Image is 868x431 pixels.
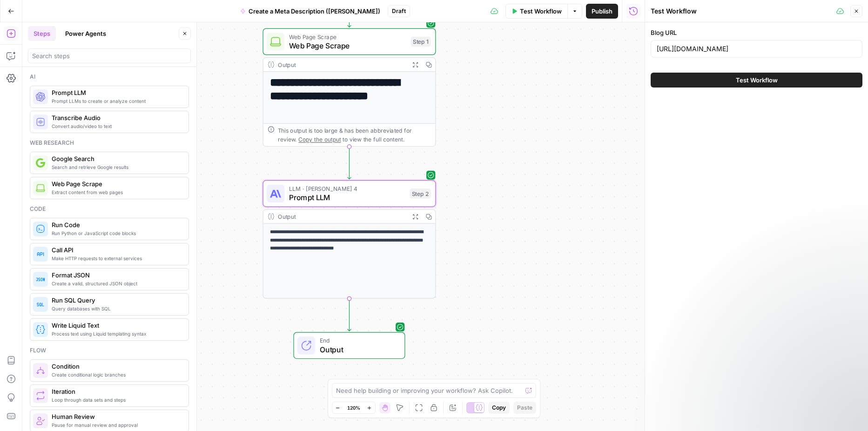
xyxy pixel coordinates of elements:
div: Ai [30,73,189,81]
g: Edge from step_1 to step_2 [348,147,351,179]
button: Steps [28,26,56,41]
button: Paste [513,402,536,414]
span: Copy the output [298,136,341,142]
span: Draft [392,7,406,15]
span: Call API [52,245,181,255]
div: Web research [30,139,189,147]
div: Output [278,60,405,69]
div: Step 1 [411,37,431,47]
div: This output is too large & has been abbreviated for review. to view the full content. [278,126,431,144]
span: Extract content from web pages [52,189,181,196]
span: Create a valid, structured JSON object [52,280,181,287]
div: EndOutput [263,332,436,359]
button: Power Agents [60,26,112,41]
div: Code [30,205,189,213]
button: Publish [586,4,618,19]
span: Prompt LLMs to create or analyze content [52,97,181,105]
span: Web Page Scrape [289,40,406,51]
span: Run SQL Query [52,296,181,305]
span: Pause for manual review and approval [52,421,181,429]
span: Test Workflow [736,75,778,85]
span: Loop through data sets and steps [52,396,181,404]
span: Run Python or JavaScript code blocks [52,229,181,237]
span: Prompt LLM [289,192,405,203]
span: Web Page Scrape [52,179,181,189]
div: Output [278,212,405,221]
span: Convert audio/video to text [52,122,181,130]
span: Prompt LLM [52,88,181,97]
span: Transcribe Audio [52,113,181,122]
span: Make HTTP requests to external services [52,255,181,262]
input: Search steps [32,51,187,61]
span: Web Page Scrape [289,32,406,41]
span: Iteration [52,387,181,396]
span: Search and retrieve Google results [52,163,181,171]
span: Query databases with SQL [52,305,181,312]
span: Publish [592,7,612,16]
label: Blog URL [651,28,862,37]
button: Create a Meta Description ([PERSON_NAME]) [235,4,386,19]
span: Run Code [52,220,181,229]
span: Create a Meta Description ([PERSON_NAME]) [249,7,380,16]
button: Copy [488,402,510,414]
span: Write Liquid Text [52,321,181,330]
span: Human Review [52,412,181,421]
span: Output [320,344,396,355]
span: Paste [517,404,532,412]
g: Edge from step_2 to end [348,299,351,331]
span: Format JSON [52,270,181,280]
button: Test Workflow [651,73,862,88]
span: LLM · [PERSON_NAME] 4 [289,184,405,193]
span: Google Search [52,154,181,163]
span: End [320,336,396,345]
span: Test Workflow [520,7,562,16]
span: Condition [52,362,181,371]
button: Test Workflow [505,4,567,19]
span: 120% [347,404,360,411]
span: Create conditional logic branches [52,371,181,378]
div: Flow [30,346,189,355]
span: Process text using Liquid templating syntax [52,330,181,337]
span: Copy [492,404,506,412]
div: Step 2 [410,189,431,199]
